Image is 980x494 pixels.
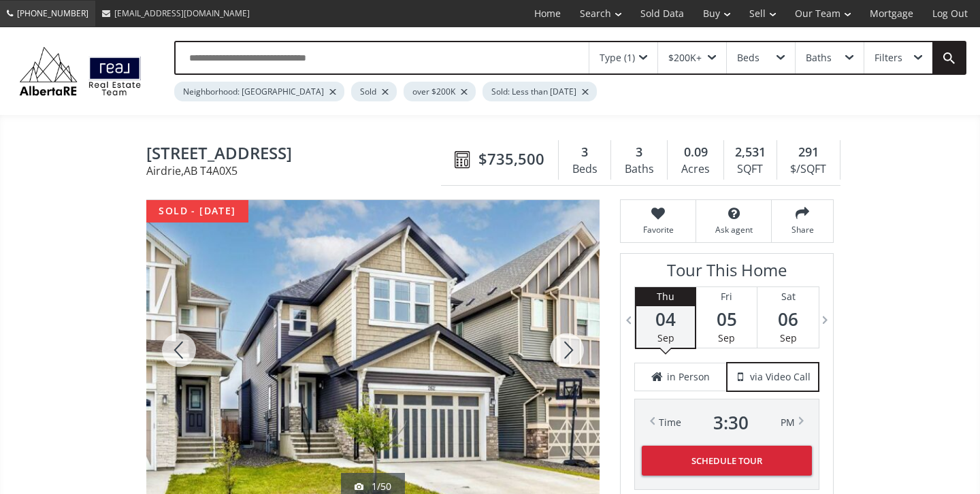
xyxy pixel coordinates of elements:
span: 05 [696,310,757,329]
div: 3 [566,144,604,161]
span: via Video Call [750,370,811,384]
div: SQFT [731,159,770,180]
span: Sep [780,331,797,344]
span: [EMAIL_ADDRESS][DOMAIN_NAME] [114,7,250,19]
div: Thu [636,287,695,306]
span: Favorite [627,224,689,235]
span: 3 : 30 [713,413,749,432]
div: Neighborhood: [GEOGRAPHIC_DATA] [174,82,344,101]
div: Sold: Less than [DATE] [483,82,597,101]
span: 04 [636,310,695,329]
div: Acres [674,159,716,180]
div: Type (1) [600,53,635,63]
span: Airdrie , AB T4A0X5 [146,165,448,176]
div: 1/50 [355,480,391,493]
div: 0.09 [674,144,716,161]
h3: Tour This Home [634,261,819,286]
button: Schedule Tour [642,446,812,476]
span: Sep [657,331,674,344]
div: Beds [566,159,604,180]
a: [EMAIL_ADDRESS][DOMAIN_NAME] [95,1,257,26]
span: 06 [757,310,819,329]
div: Sat [757,287,819,306]
div: $/SQFT [784,159,833,180]
div: sold - [DATE] [146,200,248,223]
span: $735,500 [478,148,544,169]
span: [PHONE_NUMBER] [17,7,88,19]
div: Filters [875,53,902,63]
div: 3 [618,144,660,161]
div: Beds [737,53,759,63]
span: 262 Kingfisher Crescent SE [146,144,448,165]
div: Fri [696,287,757,306]
div: Baths [806,53,832,63]
span: Sep [718,331,735,344]
div: Baths [618,159,660,180]
span: Ask agent [703,224,764,235]
div: over $200K [404,82,476,101]
span: in Person [667,370,710,384]
div: 291 [784,144,833,161]
span: 2,531 [735,144,766,161]
div: Time PM [659,413,795,432]
span: Share [779,224,826,235]
img: Logo [14,44,147,99]
div: Sold [351,82,397,101]
div: $200K+ [668,53,702,63]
